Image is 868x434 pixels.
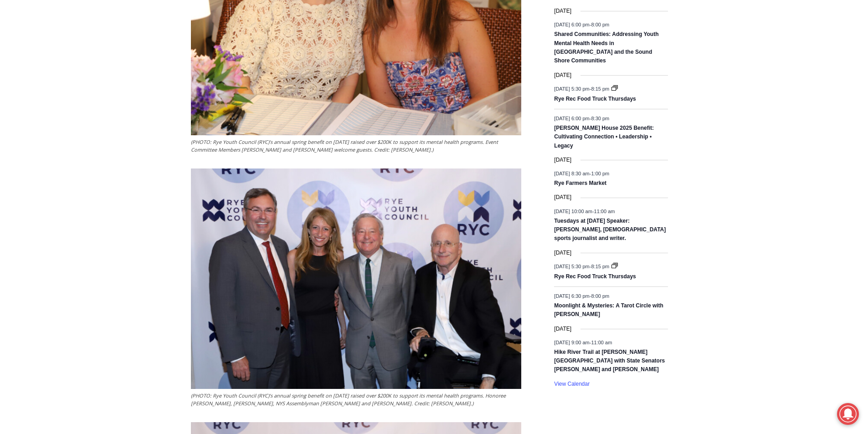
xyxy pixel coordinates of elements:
span: [DATE] 5:30 pm [554,86,589,92]
span: 8:15 pm [591,264,609,269]
span: 11:00 am [594,208,615,214]
time: - [554,171,609,176]
figcaption: (PHOTO: Rye Youth Council (RYC)’s annual spring benefit on [DATE] raised over $200K to support it... [191,138,521,154]
span: [DATE] 8:30 am [554,171,589,176]
img: (PHOTO: Rye Youth Council (RYC)'s annual spring benefit on April 24, 2025 raised over $200K to su... [191,168,521,389]
a: Rye Rec Food Truck Thursdays [554,96,636,103]
div: 6 [106,77,110,86]
span: [DATE] 9:00 am [554,339,589,345]
figcaption: (PHOTO: Rye Youth Council (RYC)’s annual spring benefit on [DATE] raised over $200K to support it... [191,392,521,408]
span: 8:15 pm [591,86,609,92]
a: [PERSON_NAME] House 2025 Benefit: Cultivating Connection • Leadership • Legacy [554,125,654,150]
span: 8:30 pm [591,115,609,121]
span: [DATE] 6:00 pm [554,115,589,121]
div: "I learned about the history of a place I’d honestly never considered even as a resident of [GEOG... [230,0,431,88]
time: [DATE] [554,156,571,164]
span: [DATE] 5:30 pm [554,264,589,269]
time: - [554,208,615,214]
time: [DATE] [554,325,571,333]
time: - [554,293,609,298]
span: 11:00 am [591,339,612,345]
time: [DATE] [554,249,571,257]
h4: [PERSON_NAME] Read Sanctuary Fall Fest: [DATE] [7,92,117,112]
span: [DATE] 6:30 pm [554,293,589,298]
span: [DATE] 6:00 pm [554,22,589,27]
div: Co-sponsored by Westchester County Parks [95,27,127,75]
a: Rye Rec Food Truck Thursdays [554,273,636,281]
span: 1:00 pm [591,171,609,176]
time: - [554,115,609,121]
a: Rye Farmers Market [554,180,606,187]
time: - [554,339,612,345]
a: [PERSON_NAME] Read Sanctuary Fall Fest: [DATE] [0,91,132,113]
span: 8:00 pm [591,293,609,298]
a: Hike River Trail at [PERSON_NAME][GEOGRAPHIC_DATA] with State Senators [PERSON_NAME] and [PERSON_... [554,349,665,374]
time: - [554,86,611,92]
img: s_800_29ca6ca9-f6cc-433c-a631-14f6620ca39b.jpeg [0,0,91,91]
a: Moonlight & Mysteries: A Tarot Circle with [PERSON_NAME] [554,302,663,318]
div: / [102,77,104,86]
div: 1 [95,77,99,86]
a: Intern @ [DOMAIN_NAME] [219,88,442,113]
time: - [554,22,609,27]
a: Shared Communities: Addressing Youth Mental Health Needs in [GEOGRAPHIC_DATA] and the Sound Shore... [554,31,658,65]
span: Intern @ [DOMAIN_NAME] [238,91,422,111]
span: [DATE] 10:00 am [554,208,592,214]
time: [DATE] [554,7,571,15]
time: [DATE] [554,193,571,202]
time: [DATE] [554,71,571,80]
time: - [554,264,611,269]
a: View Calendar [554,381,590,388]
a: Tuesdays at [DATE] Speaker: [PERSON_NAME], [DEMOGRAPHIC_DATA] sports journalist and writer. [554,218,666,243]
span: 8:00 pm [591,22,609,27]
